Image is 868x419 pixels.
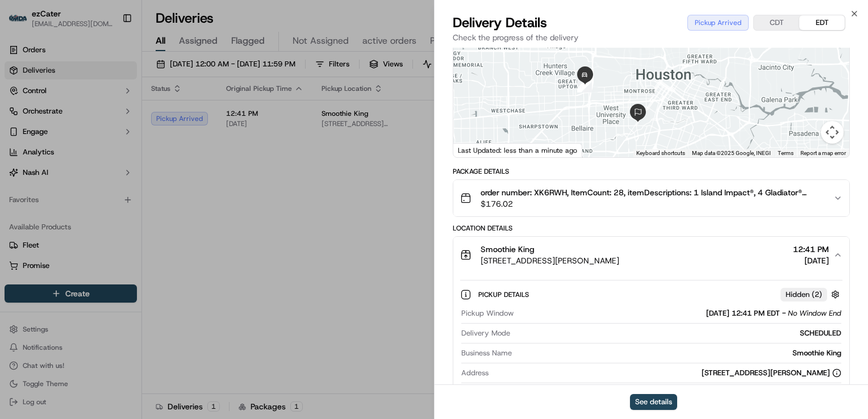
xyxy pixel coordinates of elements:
[636,149,685,157] button: Keyboard shortcuts
[515,328,841,338] div: SCHEDULED
[800,150,846,156] a: Report a map error
[461,308,514,319] span: Pickup Window
[23,165,87,176] span: Knowledge Base
[113,192,137,201] span: Pylon
[788,308,841,319] span: No Window End
[453,14,547,32] span: Delivery Details
[456,143,494,157] a: Open this area in Google Maps (opens a new window)
[39,120,144,129] div: We're available if you need us!
[453,180,849,216] button: order number: XK6RWH, ItemCount: 28, itemDescriptions: 1 Island Impact®, 4 Gladiator® Chocolate, ...
[778,150,794,156] a: Terms (opens in new tab)
[453,237,849,273] button: Smoothie King[STREET_ADDRESS][PERSON_NAME]12:41 PM[DATE]
[453,224,850,233] div: Location Details
[481,187,824,198] span: order number: XK6RWH, ItemCount: 28, itemDescriptions: 1 Island Impact®, 4 Gladiator® Chocolate, ...
[453,143,582,157] div: Last Updated: less than a minute ago
[456,143,494,157] img: Google
[461,328,510,338] span: Delivery Mode
[91,160,187,181] a: 💻API Documentation
[692,150,771,156] span: Map data ©2025 Google, INEGI
[754,15,799,30] button: CDT
[453,32,850,43] p: Check the progress of the delivery
[11,166,20,175] div: 📗
[786,290,822,300] span: Hidden ( 2 )
[11,45,207,64] p: Welcome 👋
[793,244,829,255] span: 12:41 PM
[11,11,34,34] img: Nash
[577,77,592,92] div: 4
[630,394,677,410] button: See details
[481,255,619,266] span: [STREET_ADDRESS][PERSON_NAME]
[80,192,137,201] a: Powered byPylon
[481,244,535,255] span: Smoothie King
[481,198,824,209] span: $176.02
[461,368,489,378] span: Address
[706,308,780,319] span: [DATE] 12:41 PM EDT
[461,348,512,358] span: Business Name
[39,108,186,120] div: Start new chat
[793,255,829,266] span: [DATE]
[821,121,844,144] button: Map camera controls
[478,290,531,299] span: Pickup Details
[96,166,105,175] div: 💻
[781,287,842,301] button: Hidden (2)
[193,112,207,125] button: Start new chat
[11,108,32,129] img: 1736555255976-a54dd68f-1ca7-489b-9aae-adbdc363a1c4
[30,73,205,85] input: Got a question? Start typing here...
[107,165,182,176] span: API Documentation
[516,348,841,358] div: Smoothie King
[702,368,841,378] div: [STREET_ADDRESS][PERSON_NAME]
[453,167,850,176] div: Package Details
[7,160,91,181] a: 📗Knowledge Base
[799,15,845,30] button: EDT
[782,308,786,319] span: -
